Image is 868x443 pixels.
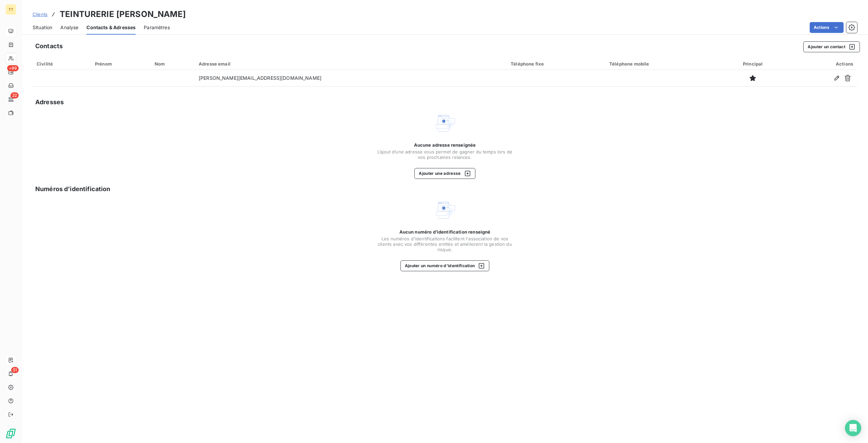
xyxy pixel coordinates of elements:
a: Clients [33,11,47,18]
div: TT [5,4,16,15]
span: +99 [7,65,19,71]
div: Actions [790,61,853,67]
div: Adresse email [199,61,502,67]
td: [PERSON_NAME][EMAIL_ADDRESS][DOMAIN_NAME] [195,70,507,86]
span: 51 [11,367,19,373]
button: Ajouter un contact [803,41,860,52]
span: Aucun numéro d’identification renseigné [399,229,491,235]
span: Clients [33,12,47,17]
span: 22 [11,92,19,98]
button: Ajouter un numéro d’identification [400,260,490,271]
button: Ajouter une adresse [414,168,475,179]
div: Nom [155,61,191,67]
img: Empty state [434,112,456,134]
img: Empty state [434,199,456,221]
button: Actions [810,22,844,33]
span: Paramètres [144,24,170,31]
span: Situation [33,24,52,31]
div: Open Intercom Messenger [845,420,861,436]
span: Contacts & Adresses [86,24,136,31]
h5: Numéros d’identification [35,184,111,194]
h5: Adresses [35,97,64,107]
div: Téléphone fixe [511,61,601,67]
span: Aucune adresse renseignée [414,142,476,148]
h3: TEINTURERIE [PERSON_NAME] [60,8,186,20]
div: Civilité [37,61,87,67]
span: Les numéros d'identifications facilitent l'association de vos clients avec vos différentes entité... [377,236,513,252]
img: Logo LeanPay [5,428,16,439]
div: Principal [724,61,782,67]
h5: Contacts [35,41,63,51]
div: Téléphone mobile [609,61,715,67]
span: Analyse [60,24,78,31]
div: Prénom [95,61,146,67]
span: L’ajout d’une adresse vous permet de gagner du temps lors de vos prochaines relances. [377,149,513,160]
